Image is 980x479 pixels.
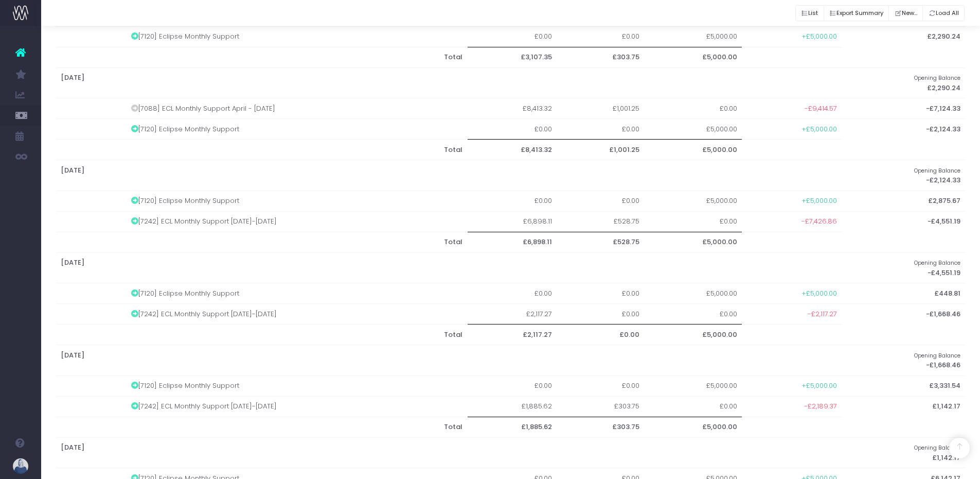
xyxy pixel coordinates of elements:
th: Total [127,417,468,437]
th: £6,898.11 [468,232,557,252]
th: -£4,551.19 [842,252,965,283]
span: -£2,117.27 [808,309,837,319]
td: [7120] Eclipse Monthly Support [127,375,468,396]
small: Opening Balance [914,442,960,452]
th: -£2,124.33 [842,119,965,140]
td: £5,000.00 [645,191,742,211]
span: +£5,000.00 [801,381,837,391]
td: £0.00 [468,191,557,211]
th: £5,000.00 [645,417,742,437]
th: £528.75 [557,232,645,252]
th: £5,000.00 [645,324,742,345]
th: -£2,124.33 [842,160,965,191]
td: £0.00 [557,26,645,47]
th: £2,290.24 [842,26,965,47]
td: £0.00 [645,304,742,324]
td: [7242] ECL Monthly Support [DATE]-[DATE] [127,304,468,324]
td: £303.75 [557,396,645,417]
small: Opening Balance [914,350,960,360]
td: £1,885.62 [468,396,557,417]
td: £8,413.32 [468,98,557,119]
th: £3,107.35 [468,47,557,67]
td: £6,898.11 [468,211,557,232]
td: £0.00 [557,304,645,324]
td: £0.00 [468,119,557,140]
th: £0.00 [557,324,645,345]
td: £0.00 [557,119,645,140]
td: [7242] ECL Monthly Support [DATE]-[DATE] [127,396,468,417]
td: [7120] Eclipse Monthly Support [127,191,468,211]
span: +£5,000.00 [801,31,837,42]
small: Opening Balance [914,258,960,267]
th: [DATE] [56,345,842,376]
td: £0.00 [468,375,557,396]
th: £1,001.25 [557,140,645,160]
button: Load All [922,5,965,21]
th: £5,000.00 [645,140,742,160]
th: [DATE] [56,67,842,98]
th: £1,142.17 [842,437,965,468]
td: £5,000.00 [645,26,742,47]
span: -£9,414.57 [805,104,837,114]
th: [DATE] [56,160,842,191]
td: [7242] ECL Monthly Support [DATE]-[DATE] [127,211,468,232]
th: £1,142.17 [842,396,965,417]
td: £0.00 [645,98,742,119]
th: Total [127,47,468,67]
th: £8,413.32 [468,140,557,160]
td: [7120] Eclipse Monthly Support [127,119,468,140]
span: -£7,426.86 [801,216,837,227]
button: List [795,5,824,21]
td: £5,000.00 [645,283,742,304]
button: Export Summary [824,5,889,21]
span: -£2,189.37 [804,401,837,412]
td: [7120] Eclipse Monthly Support [127,26,468,47]
small: Opening Balance [914,73,960,82]
td: £1,001.25 [557,98,645,119]
span: +£5,000.00 [801,124,837,134]
th: Total [127,324,468,345]
td: £5,000.00 [645,119,742,140]
th: £2,290.24 [842,67,965,98]
img: images/default_profile_image.png [13,458,28,474]
td: [7120] Eclipse Monthly Support [127,283,468,304]
th: [DATE] [56,437,842,468]
th: £2,875.67 [842,191,965,211]
td: £5,000.00 [645,375,742,396]
th: Total [127,232,468,252]
th: -£4,551.19 [842,211,965,232]
th: -£1,668.46 [842,304,965,324]
th: £303.75 [557,417,645,437]
th: [DATE] [56,252,842,283]
th: £5,000.00 [645,47,742,67]
th: £2,117.27 [468,324,557,345]
td: £528.75 [557,211,645,232]
td: £0.00 [645,211,742,232]
td: £0.00 [557,283,645,304]
td: £0.00 [557,191,645,211]
span: +£5,000.00 [801,196,837,206]
th: £448.81 [842,283,965,304]
th: £5,000.00 [645,232,742,252]
td: £0.00 [468,283,557,304]
small: Opening Balance [914,165,960,175]
td: [7088] ECL Monthly Support April - [DATE] [127,98,468,119]
th: -£1,668.46 [842,345,965,376]
button: New... [888,5,923,21]
th: -£7,124.33 [842,98,965,119]
th: £1,885.62 [468,417,557,437]
th: £303.75 [557,47,645,67]
td: £2,117.27 [468,304,557,324]
span: +£5,000.00 [801,288,837,299]
td: £0.00 [468,26,557,47]
td: £0.00 [645,396,742,417]
th: £3,331.54 [842,375,965,396]
td: £0.00 [557,375,645,396]
th: Total [127,140,468,160]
